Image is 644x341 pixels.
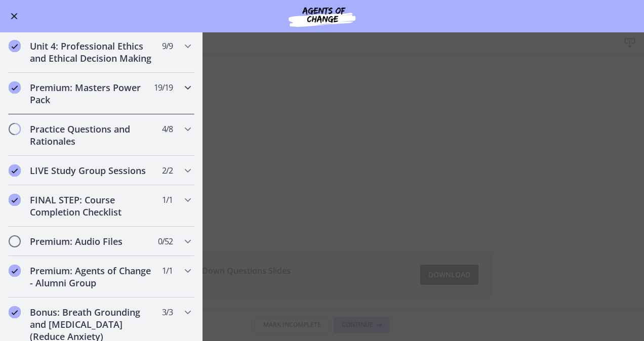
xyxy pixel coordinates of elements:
[30,164,153,177] h2: LIVE Study Group Sessions
[162,265,173,277] span: 1 / 1
[162,40,173,52] span: 9 / 9
[30,235,153,247] h2: Premium: Audio Files
[154,81,173,94] span: 19 / 19
[9,81,21,94] i: Completed
[162,194,173,206] span: 1 / 1
[162,164,173,177] span: 2 / 2
[30,123,153,147] h2: Practice Questions and Rationales
[9,40,21,52] i: Completed
[9,194,21,206] i: Completed
[30,40,153,64] h2: Unit 4: Professional Ethics and Ethical Decision Making
[158,235,173,247] span: 0 / 52
[9,164,21,177] i: Completed
[162,306,173,318] span: 3 / 3
[8,10,20,22] button: Enable menu
[30,194,153,218] h2: FINAL STEP: Course Completion Checklist
[261,4,383,28] img: Agents of Change
[9,265,21,277] i: Completed
[30,265,153,289] h2: Premium: Agents of Change - Alumni Group
[9,306,21,318] i: Completed
[30,81,153,106] h2: Premium: Masters Power Pack
[162,123,173,135] span: 4 / 8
